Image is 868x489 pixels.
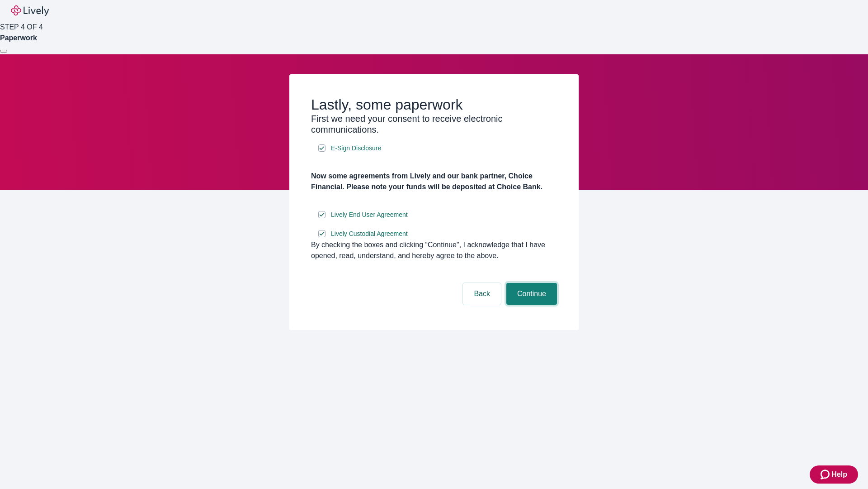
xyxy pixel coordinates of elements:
a: e-sign disclosure document [329,228,410,240]
a: e-sign disclosure document [329,209,410,221]
div: By checking the boxes and clicking “Continue", I acknowledge that I have opened, read, understand... [311,240,557,261]
button: Back [463,283,501,305]
h3: First we need your consent to receive electronic communications. [311,113,557,135]
span: Lively Custodial Agreement [331,229,408,239]
span: Help [831,469,847,480]
img: Lively [11,5,49,16]
svg: Zendesk support icon [821,469,831,480]
h2: Lastly, some paperwork [311,96,557,113]
span: E-Sign Disclosure [331,144,381,153]
a: e-sign disclosure document [329,143,383,154]
h4: Now some agreements from Lively and our bank partner, Choice Financial. Please note your funds wi... [311,171,557,192]
button: Zendesk support iconHelp [810,465,858,484]
span: Lively End User Agreement [331,210,408,220]
button: Continue [506,283,557,305]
